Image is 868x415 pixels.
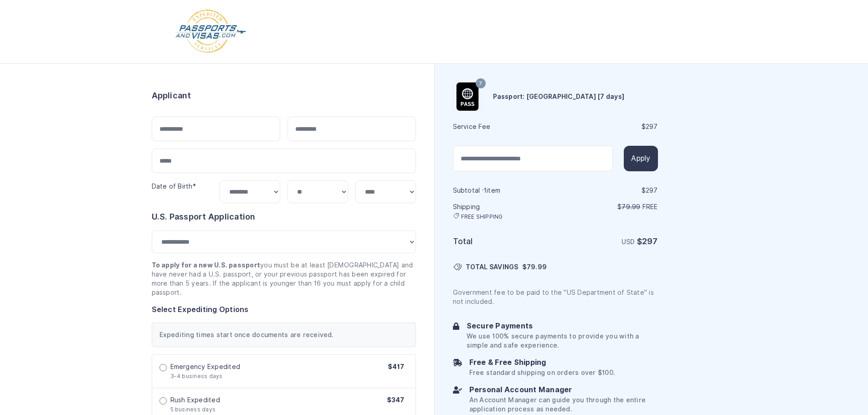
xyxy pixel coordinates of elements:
[467,321,658,332] h6: Secure Payments
[469,395,658,414] p: An Account Manager can guide you through the entire application process as needed.
[453,202,555,220] h6: Shipping
[170,373,223,379] span: 3-4 business days
[479,78,482,90] span: 7
[152,323,416,347] div: Expediting times start once documents are received.
[453,288,658,306] p: Government fee to be paid to the "US Department of State" is not included.
[453,122,555,131] h6: Service Fee
[637,236,658,246] strong: $
[624,146,657,171] button: Apply
[453,186,555,195] h6: Subtotal · item
[170,395,220,405] span: Rush Expedited
[453,82,482,111] img: Product Name
[152,261,416,297] p: you must be at least [DEMOGRAPHIC_DATA] and have never had a U.S. passport, or your previous pass...
[152,304,416,315] h6: Select Expediting Options
[469,368,615,377] p: Free standard shipping on orders over $100.
[493,92,625,101] h6: Passport: [GEOGRAPHIC_DATA] [7 days]
[527,263,547,271] span: 79.99
[152,89,191,102] h6: Applicant
[388,363,405,370] span: $417
[621,238,635,246] span: USD
[556,202,658,211] p: $
[467,332,658,350] p: We use 100% secure payments to provide you with a simple and safe experience.
[556,186,658,195] div: $
[621,203,640,210] span: 79.99
[522,262,547,272] span: $
[152,210,416,223] h6: U.S. Passport Application
[642,236,658,246] span: 297
[469,357,615,368] h6: Free & Free Shipping
[466,262,519,272] span: TOTAL SAVINGS
[461,213,503,220] span: FREE SHIPPING
[170,406,216,413] span: 5 business days
[453,235,555,248] h6: Total
[170,362,241,371] span: Emergency Expedited
[469,384,658,395] h6: Personal Account Manager
[646,187,658,194] span: 297
[484,187,487,194] span: 1
[646,123,658,130] span: 297
[556,122,658,131] div: $
[152,261,261,269] strong: To apply for a new U.S. passport
[387,396,405,404] span: $347
[642,203,658,210] span: Free
[152,183,196,190] label: Date of Birth*
[175,9,247,54] img: Logo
